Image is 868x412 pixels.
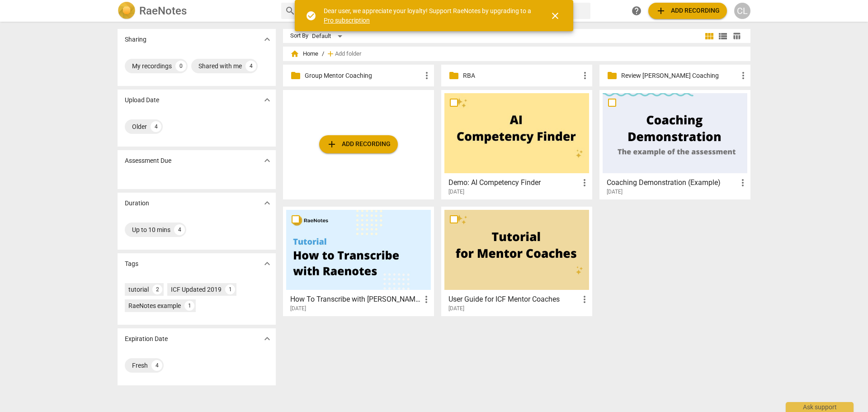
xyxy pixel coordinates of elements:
[580,70,590,81] span: more_vert
[260,33,274,46] button: Show more
[703,29,716,43] button: Tile view
[326,49,335,58] span: add
[737,177,748,188] span: more_vert
[421,70,432,81] span: more_vert
[128,301,181,310] div: RaeNotes example
[132,361,148,370] div: Fresh
[225,284,235,294] div: 1
[734,3,750,19] button: CL
[118,2,136,20] img: Logo
[139,5,187,17] h2: RaeNotes
[245,61,256,71] div: 4
[290,305,306,313] span: [DATE]
[319,135,398,153] button: Upload
[198,62,242,71] div: Shared with me
[717,31,728,42] span: view_list
[738,70,749,81] span: more_vert
[260,332,274,346] button: Show more
[732,32,741,40] span: table_chart
[125,199,149,208] p: Duration
[463,71,580,81] p: RBA
[260,257,274,270] button: Show more
[335,51,361,57] span: Add folder
[290,33,308,39] div: Sort By
[260,196,274,210] button: Show more
[579,177,590,188] span: more_vert
[262,95,273,105] span: expand_more
[262,198,273,208] span: expand_more
[716,29,730,43] button: List view
[631,5,642,16] span: help
[550,10,561,21] span: close
[290,49,299,58] span: home
[607,70,618,81] span: folder
[125,95,159,105] p: Upload Date
[628,3,645,19] a: Help
[132,122,147,131] div: Older
[621,71,738,81] p: Review Craig's Coaching
[648,3,727,19] button: Upload
[285,5,296,16] span: search
[448,305,464,313] span: [DATE]
[260,93,274,107] button: Show more
[579,294,590,305] span: more_vert
[290,294,421,305] h3: How To Transcribe with RaeNotes
[262,155,273,166] span: expand_more
[260,154,274,167] button: Show more
[444,93,589,195] a: Demo: AI Competency Finder[DATE]
[262,333,273,344] span: expand_more
[607,188,623,196] span: [DATE]
[175,61,186,71] div: 0
[290,49,318,58] span: Home
[448,177,579,188] h3: Demo: AI Competency Finder
[421,294,432,305] span: more_vert
[262,34,273,45] span: expand_more
[544,5,566,27] button: Close
[730,29,743,43] button: Table view
[152,284,162,294] div: 2
[118,2,274,20] a: LogoRaeNotes
[286,210,431,312] a: How To Transcribe with [PERSON_NAME][DATE]
[151,121,161,132] div: 4
[306,10,316,21] span: check_circle
[448,70,459,81] span: folder
[704,31,715,42] span: view_module
[656,5,666,16] span: add
[290,70,301,81] span: folder
[322,51,324,57] span: /
[324,17,370,24] a: Pro subscription
[184,301,194,311] div: 1
[125,259,138,269] p: Tags
[174,224,185,235] div: 4
[305,71,421,81] p: Group Mentor Coaching
[326,139,391,150] span: Add recording
[151,360,162,371] div: 4
[326,139,337,150] span: add
[448,188,464,196] span: [DATE]
[171,285,222,294] div: ICF Updated 2019
[786,402,854,412] div: Ask support
[312,29,345,43] div: Default
[125,35,146,44] p: Sharing
[262,258,273,269] span: expand_more
[128,285,149,294] div: tutorial
[132,225,170,234] div: Up to 10 mins
[132,62,172,71] div: My recordings
[607,177,737,188] h3: Coaching Demonstration (Example)
[125,156,171,166] p: Assessment Due
[125,334,168,344] p: Expiration Date
[448,294,579,305] h3: User Guide for ICF Mentor Coaches
[444,210,589,312] a: User Guide for ICF Mentor Coaches[DATE]
[324,6,533,25] div: Dear user, we appreciate your loyalty! Support RaeNotes by upgrading to a
[656,5,720,16] span: Add recording
[603,93,747,195] a: Coaching Demonstration (Example)[DATE]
